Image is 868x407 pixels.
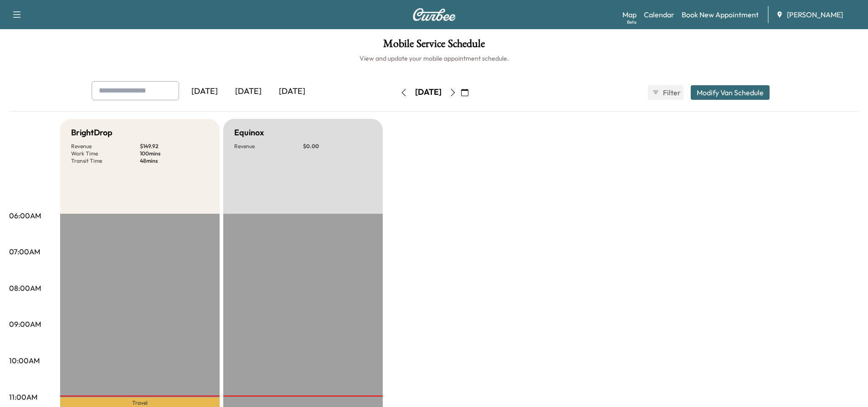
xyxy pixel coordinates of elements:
div: [DATE] [270,81,314,102]
p: 06:00AM [9,210,41,221]
p: Transit Time [71,157,140,165]
div: Beta [627,19,637,26]
p: $ 0.00 [303,143,372,150]
p: Revenue [234,143,303,150]
h5: BrightDrop [71,126,113,139]
p: 08:00AM [9,283,41,294]
p: $ 149.92 [140,143,209,150]
a: Calendar [644,9,674,20]
img: Curbee Logo [412,8,456,21]
div: [DATE] [183,81,226,102]
button: Modify Van Schedule [691,85,770,100]
h6: View and update your mobile appointment schedule. [9,54,859,63]
p: 48 mins [140,157,209,165]
p: Work Time [71,150,140,157]
p: 11:00AM [9,392,37,402]
a: MapBeta [622,9,637,20]
a: Book New Appointment [682,9,759,20]
div: [DATE] [415,87,442,98]
p: 10:00AM [9,355,40,366]
span: Filter [663,87,679,98]
div: [DATE] [226,81,270,102]
span: [PERSON_NAME] [787,9,843,20]
p: Revenue [71,143,140,150]
h5: Equinox [234,126,264,139]
p: 100 mins [140,150,209,157]
p: 07:00AM [9,246,40,257]
h1: Mobile Service Schedule [9,38,859,54]
p: 09:00AM [9,319,41,330]
button: Filter [648,85,683,100]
